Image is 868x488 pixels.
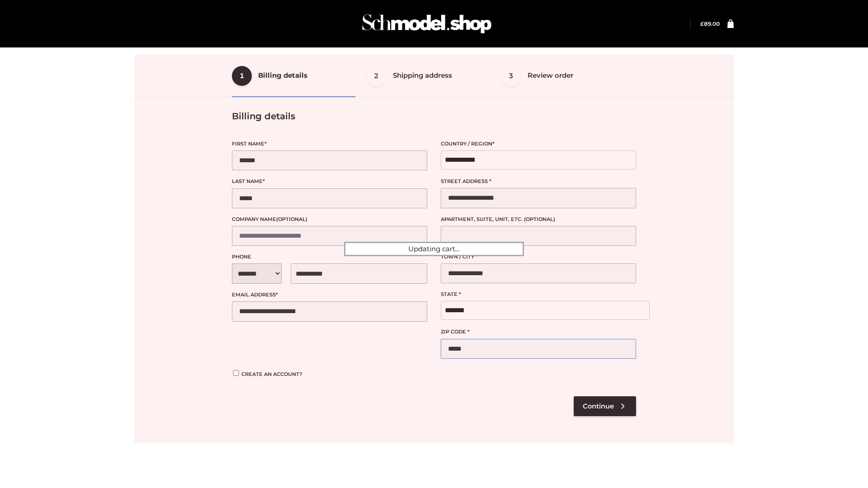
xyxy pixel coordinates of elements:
bdi: 89.00 [700,20,720,27]
span: £ [700,20,704,27]
img: Schmodel Admin 964 [359,6,495,42]
a: £89.00 [700,20,720,27]
div: Updating cart... [344,242,524,256]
